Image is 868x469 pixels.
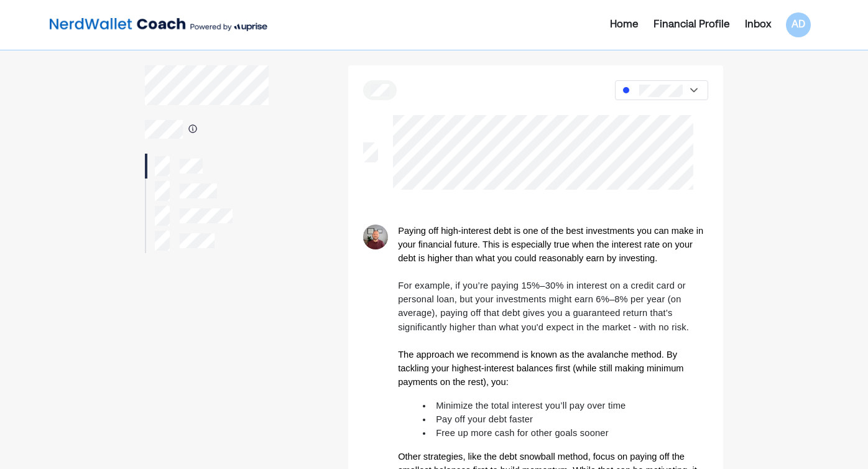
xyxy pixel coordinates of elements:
div: Inbox [745,17,771,32]
span: Pay off your debt faster [436,414,533,424]
span: For example, if you’re paying 15%–30% in interest on a credit card or personal loan, but your inv... [398,281,689,332]
div: Home [610,17,639,32]
div: AD [786,12,811,37]
span: Paying off high-interest debt is one of the best investments you can make in your financial futur... [398,226,706,263]
span: Free up more cash for other goals sooner [436,428,609,438]
span: Minimize the total interest you’ll pay over time [436,401,626,411]
div: Financial Profile [653,17,730,32]
span: The approach we recommend is known as the avalanche method. By tackling your highest-interest bal... [398,350,686,387]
